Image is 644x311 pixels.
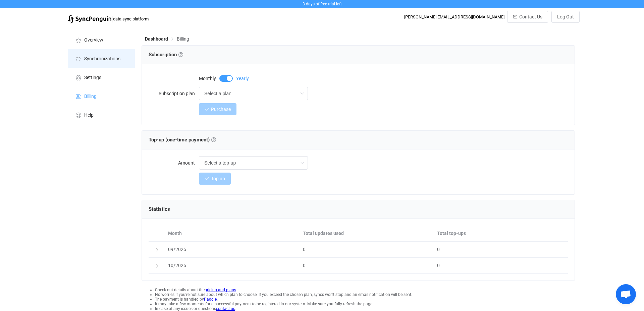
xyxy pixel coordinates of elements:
[111,14,113,23] span: |
[205,288,236,292] a: pricing and plans
[68,14,149,23] a: |data sync platform
[145,37,189,41] div: Breadcrumb
[84,113,94,118] span: Help
[177,36,189,42] span: Billing
[507,11,548,23] button: Contact Us
[155,306,575,311] li: In case of any issues or questions .
[149,52,183,58] span: Subscription
[303,2,342,6] span: 3 days of free trial left
[199,173,231,185] button: Top up
[155,302,575,306] li: It may take a few moments for a successful payment to be registered in our system. Make sure you ...
[165,246,300,253] div: 09/2025
[84,75,101,80] span: Settings
[199,103,236,115] button: Purchase
[616,284,636,304] div: Open chat
[300,246,434,253] div: 0
[68,68,135,86] a: Settings
[519,14,542,19] span: Contact Us
[404,14,504,19] div: [PERSON_NAME][EMAIL_ADDRESS][DOMAIN_NAME]
[68,86,135,105] a: Billing
[199,87,308,100] input: Select a plan
[557,14,574,19] span: Log Out
[216,306,235,311] a: contact us
[145,36,168,42] span: Dashboard
[434,262,568,269] div: 0
[84,38,103,43] span: Overview
[155,292,575,297] li: No worries if you're not sure about which plan to choose. If you exceed the chosen plan, syncs wo...
[68,30,135,49] a: Overview
[434,246,568,253] div: 0
[165,230,300,237] div: Month
[300,262,434,269] div: 0
[149,137,216,143] span: Top-up (one-time payment)
[211,176,225,181] span: Top up
[68,105,135,124] a: Help
[199,156,308,170] input: Select a top-up
[113,16,149,21] span: data sync platform
[149,87,199,100] label: Subscription plan
[149,206,170,212] span: Statistics
[68,49,135,68] a: Synchronizations
[211,107,231,112] span: Purchase
[434,230,568,237] div: Total top-ups
[236,76,249,81] span: Yearly
[551,11,580,23] button: Log Out
[155,297,575,302] li: The payment is handled by .
[68,15,111,23] img: syncpenguin.svg
[155,288,575,292] li: Check out details about the .
[204,297,217,302] a: Paddle
[199,76,216,81] span: Monthly
[84,56,120,62] span: Synchronizations
[300,230,434,237] div: Total updates used
[84,94,97,99] span: Billing
[149,156,199,170] label: Amount
[165,262,300,269] div: 10/2025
